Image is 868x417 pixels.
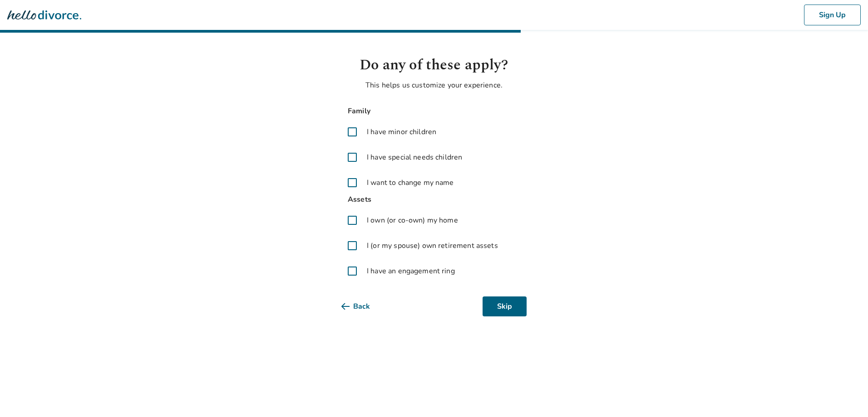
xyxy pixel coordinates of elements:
[341,105,527,117] span: Family
[367,266,455,276] span: I have an engagement ring
[367,177,454,188] span: I want to change my name
[367,240,498,251] span: I (or my spouse) own retirement assets
[341,80,527,91] p: This helps us customize your experience.
[341,194,527,206] span: Assets
[341,296,385,316] button: Back
[367,152,462,163] span: I have special needs children
[367,215,458,226] span: I own (or co-own) my home
[367,126,436,137] span: I have minor children
[823,373,868,417] iframe: Chat Widget
[804,5,861,25] button: Sign Up
[341,54,527,76] h1: Do any of these apply?
[483,296,527,316] button: Skip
